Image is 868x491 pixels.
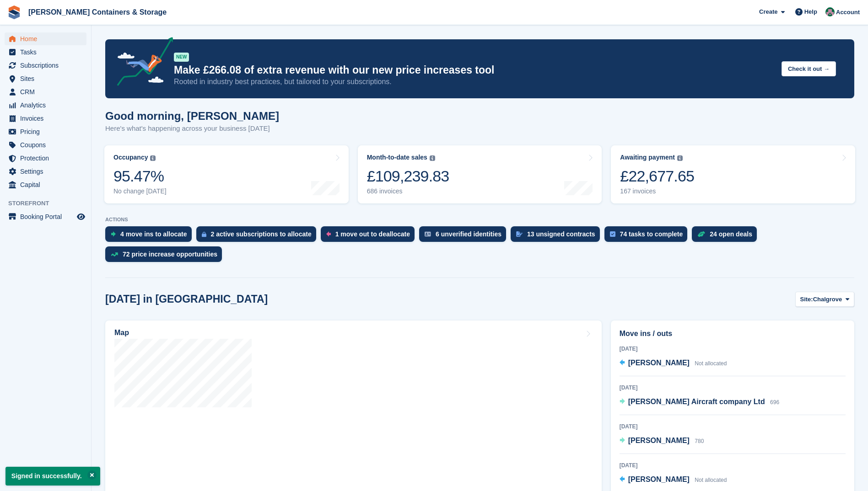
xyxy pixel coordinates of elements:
[695,477,727,483] span: Not allocated
[174,64,774,77] p: Make £266.08 of extra revenue with our new price increases tool
[113,187,167,195] div: No change [DATE]
[5,85,86,98] a: menu
[5,46,86,59] a: menu
[516,231,523,237] img: contract_signature_icon-13c848040528278c33f63329250d36e43548de30e8caae1d1a13099fd9432cc5.svg
[20,152,75,165] span: Protection
[7,5,21,19] img: stora-icon-8386f47178a22dfd0bd8f6a31ec36ba5ce8667c1dd55bd0f319d3a0aa187defe.svg
[5,165,86,178] a: menu
[367,154,427,161] div: Month-to-date sales
[20,85,75,98] span: CRM
[604,226,692,246] a: 74 tasks to complete
[620,358,727,369] a: [PERSON_NAME] Not allocated
[5,125,86,138] a: menu
[628,359,690,367] span: [PERSON_NAME]
[109,37,173,89] img: price-adjustments-announcement-icon-8257ccfd72463d97f412b2fc003d46551f7dbcb40ab6d574587a9cd5c0d94...
[759,7,777,16] span: Create
[335,230,410,238] div: 1 move out to deallocate
[105,217,854,223] p: ACTIONS
[20,112,75,125] span: Invoices
[104,145,349,203] a: Occupancy 95.47% No change [DATE]
[202,231,206,237] img: active_subscription_to_allocate_icon-d502201f5373d7db506a760aba3b589e785aa758c864c3986d89f69b8ff3...
[620,154,675,161] div: Awaiting payment
[20,210,75,223] span: Booking Portal
[123,251,217,258] div: 72 price increase opportunities
[620,422,846,431] div: [DATE]
[367,187,449,195] div: 686 invoices
[527,230,595,238] div: 13 unsigned contracts
[425,231,431,237] img: verify_identity-adf6edd0f0f0b5bbfe63781bf79b02c33cf7c696d77639b501bdc392416b5a36.svg
[825,7,835,16] img: Julia Marcham
[150,155,156,161] img: icon-info-grey-7440780725fd019a000dd9b08b2336e03edf1995a4989e88bcd33f0948082b44.svg
[628,398,765,406] span: [PERSON_NAME] Aircraft company Ltd
[620,384,846,392] div: [DATE]
[628,437,690,444] span: [PERSON_NAME]
[5,32,86,45] a: menu
[211,230,312,238] div: 2 active subscriptions to allocate
[5,178,86,191] a: menu
[20,139,75,151] span: Coupons
[113,154,148,161] div: Occupancy
[326,231,331,237] img: move_outs_to_deallocate_icon-f764333ba52eb49d3ac5e1228854f67142a1ed5810a6f6cc68b1a99e826820c5.svg
[800,295,813,304] span: Site:
[105,110,279,122] h1: Good morning, [PERSON_NAME]
[105,226,196,246] a: 4 move ins to allocate
[105,293,268,305] h2: [DATE] in [GEOGRAPHIC_DATA]
[75,211,86,222] a: Preview store
[5,59,86,72] a: menu
[111,231,116,237] img: move_ins_to_allocate_icon-fdf77a2bb77ea45bf5b3d319d69a93e2d87916cf1d5bf7949dd705db3b84f3ca.svg
[20,72,75,85] span: Sites
[5,210,86,223] a: menu
[120,230,187,238] div: 4 move ins to allocate
[628,475,690,483] span: [PERSON_NAME]
[782,61,836,76] button: Check it out →
[113,167,167,186] div: 95.47%
[620,435,704,447] a: [PERSON_NAME] 780
[770,399,779,406] span: 696
[813,295,842,304] span: Chalgrove
[620,461,846,470] div: [DATE]
[114,329,129,337] h2: Map
[610,231,615,237] img: task-75834270c22a3079a89374b754ae025e5fb1db73e45f91037f5363f120a921f8.svg
[105,246,226,267] a: 72 price increase opportunities
[5,467,100,486] p: Signed in successfully.
[111,252,118,256] img: price_increase_opportunities-93ffe204e8149a01c8c9dc8f82e8f89637d9d84a8eef4429ea346261dce0b2c0.svg
[5,112,86,125] a: menu
[5,72,86,85] a: menu
[620,230,683,238] div: 74 tasks to complete
[5,152,86,165] a: menu
[20,165,75,178] span: Settings
[804,7,817,16] span: Help
[196,226,321,246] a: 2 active subscriptions to allocate
[5,99,86,112] a: menu
[697,231,705,237] img: deal-1b604bf984904fb50ccaf53a9ad4b4a5d6e5aea283cecdc64d6e3604feb123c2.svg
[695,360,727,367] span: Not allocated
[105,123,279,134] p: Here's what's happening across your business [DATE]
[620,187,694,195] div: 167 invoices
[367,167,449,186] div: £109,239.83
[20,125,75,138] span: Pricing
[710,230,752,238] div: 24 open deals
[20,59,75,72] span: Subscriptions
[174,53,189,62] div: NEW
[25,5,170,20] a: [PERSON_NAME] Containers & Storage
[430,155,435,161] img: icon-info-grey-7440780725fd019a000dd9b08b2336e03edf1995a4989e88bcd33f0948082b44.svg
[620,474,727,486] a: [PERSON_NAME] Not allocated
[174,77,774,87] p: Rooted in industry best practices, but tailored to your subscriptions.
[358,145,602,203] a: Month-to-date sales £109,239.83 686 invoices
[620,396,779,408] a: [PERSON_NAME] Aircraft company Ltd 696
[620,345,846,353] div: [DATE]
[419,226,511,246] a: 6 unverified identities
[20,99,75,112] span: Analytics
[511,226,604,246] a: 13 unsigned contracts
[677,155,683,161] img: icon-info-grey-7440780725fd019a000dd9b08b2336e03edf1995a4989e88bcd33f0948082b44.svg
[5,139,86,151] a: menu
[321,226,419,246] a: 1 move out to deallocate
[695,438,704,444] span: 780
[436,230,501,238] div: 6 unverified identities
[20,46,75,59] span: Tasks
[8,199,91,208] span: Storefront
[611,145,855,203] a: Awaiting payment £22,677.65 167 invoices
[20,32,75,45] span: Home
[692,226,761,246] a: 24 open deals
[620,328,846,339] h2: Move ins / outs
